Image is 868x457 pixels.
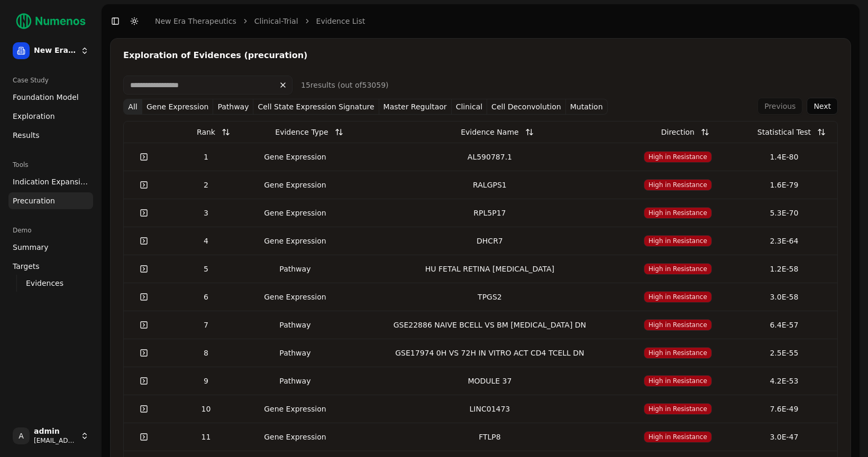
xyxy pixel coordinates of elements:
[168,236,244,246] div: 4
[168,320,244,330] div: 7
[316,16,366,26] a: Evidence list
[168,208,244,218] div: 3
[8,72,93,89] div: Case Study
[461,123,518,142] div: Evidence Name
[8,239,93,256] a: Summary
[168,376,244,386] div: 9
[644,207,712,219] span: High in Resistance
[644,375,712,387] span: High in Resistance
[359,236,620,246] div: DHCR7
[13,242,49,253] span: Summary
[8,173,93,190] a: Indication Expansion
[644,179,712,191] span: High in Resistance
[359,348,620,358] div: GSE17974 0H VS 72H IN VITRO ACT CD4 TCELL DN
[168,404,244,414] div: 10
[359,208,620,218] div: RPL5P17
[34,427,76,436] span: admin
[644,431,712,443] span: High in Resistance
[359,432,620,442] div: FTLP8
[735,432,833,442] div: 3.0E-47
[644,347,712,359] span: High in Resistance
[359,264,620,274] div: HU FETAL RETINA [MEDICAL_DATA]
[123,99,142,115] button: All
[8,156,93,173] div: Tools
[13,130,40,141] span: Results
[735,404,833,414] div: 7.6E-49
[359,292,620,302] div: TPGS2
[8,89,93,106] a: Foundation Model
[359,376,620,386] div: MODULE 37
[168,264,244,274] div: 5
[735,264,833,274] div: 1.2E-58
[807,98,838,115] button: Next
[644,403,712,415] span: High in Resistance
[275,123,328,142] div: Evidence Type
[735,348,833,358] div: 2.5E-55
[13,92,79,102] span: Foundation Model
[8,38,93,63] button: New Era Therapeutics
[253,180,337,190] div: Gene Expression
[26,278,63,288] span: Evidences
[168,180,244,190] div: 2
[735,320,833,330] div: 6.4E-57
[13,195,55,206] span: Precuration
[254,16,298,26] a: Clinical-Trial
[13,176,89,187] span: Indication Expansion
[359,404,620,414] div: LINC01473
[253,376,337,386] div: Pathway
[335,81,389,89] span: (out of 53059 )
[197,123,215,142] div: Rank
[253,432,337,442] div: Gene Expression
[22,276,80,291] a: Evidences
[644,319,712,331] span: High in Resistance
[155,16,236,26] a: New Era Therapeutics
[253,320,337,330] div: Pathway
[253,264,337,274] div: Pathway
[8,192,93,209] a: Precuration
[661,123,695,142] div: Direction
[123,51,838,60] div: Exploration of Evidences (precuration)
[253,152,337,162] div: Gene Expression
[13,261,40,272] span: Targets
[452,99,487,115] button: Clinical
[213,99,253,115] button: Pathway
[735,376,833,386] div: 4.2E-53
[735,180,833,190] div: 1.6E-79
[168,432,244,442] div: 11
[359,320,620,330] div: GSE22886 NAIVE BCELL VS BM [MEDICAL_DATA] DN
[253,292,337,302] div: Gene Expression
[8,258,93,275] a: Targets
[168,152,244,162] div: 1
[644,263,712,275] span: High in Resistance
[13,427,30,444] span: A
[253,208,337,218] div: Gene Expression
[735,292,833,302] div: 3.0E-58
[566,99,608,115] button: mutation
[8,108,93,125] a: Exploration
[379,99,452,115] button: Master Regultaor
[644,235,712,247] span: High in Resistance
[155,16,365,26] nav: breadcrumb
[253,236,337,246] div: Gene Expression
[8,127,93,144] a: Results
[644,291,712,303] span: High in Resistance
[8,423,93,449] button: Aadmin[EMAIL_ADDRESS]
[735,208,833,218] div: 5.3E-70
[253,99,379,115] button: Cell State Expression Signature
[13,111,55,122] span: Exploration
[301,81,335,89] span: 15 result s
[735,152,833,162] div: 1.4E-80
[359,180,620,190] div: RALGPS1
[359,152,620,162] div: AL590787.1
[34,436,76,445] span: [EMAIL_ADDRESS]
[735,236,833,246] div: 2.3E-64
[253,404,337,414] div: Gene Expression
[168,292,244,302] div: 6
[487,99,566,115] button: Cell Deconvolution
[8,8,93,34] img: Numenos
[34,46,76,55] span: New Era Therapeutics
[253,348,337,358] div: Pathway
[757,123,811,142] div: Statistical Test
[168,348,244,358] div: 8
[142,99,213,115] button: Gene Expression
